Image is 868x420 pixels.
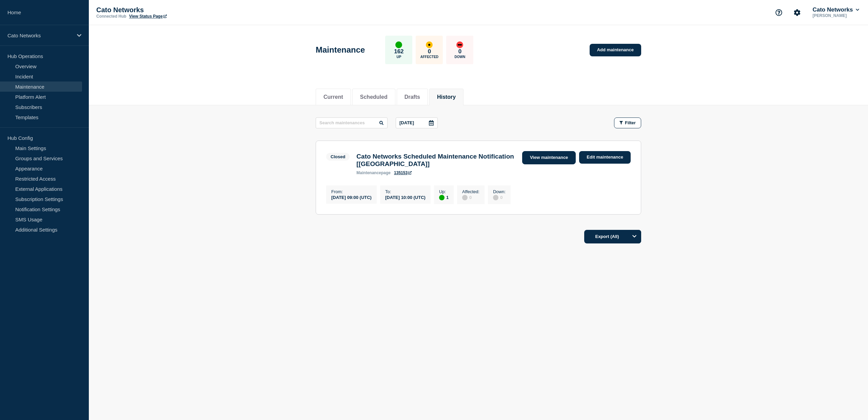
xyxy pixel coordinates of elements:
[462,195,468,200] div: disabled
[462,194,479,200] div: 0
[614,117,641,128] button: Filter
[811,6,861,13] button: Cato Networks
[385,194,426,200] div: [DATE] 10:00 (UTC)
[772,5,786,20] button: Support
[356,153,515,168] h3: Cato Networks Scheduled Maintenance Notification [[GEOGRAPHIC_DATA]]
[396,55,401,59] p: Up
[396,117,438,128] button: [DATE]
[625,120,636,125] span: Filter
[96,14,126,19] p: Connected Hub
[439,189,449,194] p: Up :
[439,194,449,200] div: 1
[356,170,381,175] span: maintenance
[426,41,433,48] div: affected
[437,94,456,100] button: History
[405,94,420,100] button: Drafts
[493,195,498,200] div: disabled
[584,230,641,243] button: Export (All)
[394,48,403,55] p: 162
[331,194,372,200] div: [DATE] 09:00 (UTC)
[385,189,426,194] p: To :
[811,13,861,18] p: [PERSON_NAME]
[790,5,804,20] button: Account settings
[462,189,479,194] p: Affected :
[356,170,391,175] p: page
[316,45,365,55] h1: Maintenance
[493,194,506,200] div: 0
[331,189,372,194] p: From :
[458,48,461,55] p: 0
[628,230,641,243] button: Options
[360,94,388,100] button: Scheduled
[399,120,414,125] p: [DATE]
[323,94,343,100] button: Current
[420,55,438,59] p: Affected
[7,33,73,38] p: Cato Networks
[428,48,431,55] p: 0
[590,44,641,56] a: Add maintenance
[456,41,463,48] div: down
[455,55,466,59] p: Down
[522,151,576,164] a: View maintenance
[395,41,402,48] div: up
[394,170,412,175] a: 135153
[331,154,345,159] div: Closed
[439,195,445,200] div: up
[316,117,388,128] input: Search maintenances
[96,6,232,14] p: Cato Networks
[579,151,631,164] a: Edit maintenance
[129,14,167,19] a: View Status Page
[493,189,506,194] p: Down :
